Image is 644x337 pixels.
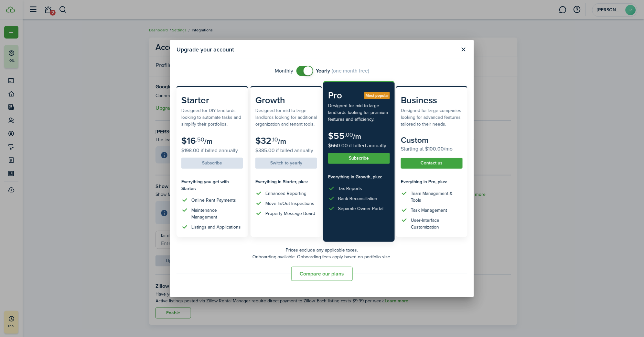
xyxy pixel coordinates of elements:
div: Online Rent Payments [191,197,236,204]
div: Enhanced Reporting [265,190,306,197]
subscription-pricing-card-description: Designed for mid-to-large landlords looking for additional organization and tenant tools. [255,107,317,128]
subscription-pricing-card-features-title: Everything in Pro, plus: [401,178,463,185]
p: Prices exclude any applicable taxes. Onboarding available. Onboarding fees apply based on portfol... [177,247,467,260]
subscription-pricing-card-price-period: /m [353,131,361,142]
subscription-pricing-card-features-title: Everything you get with Starter: [181,178,243,192]
subscription-pricing-card-price-annual: Starting at $100.00/mo [401,145,463,153]
div: Maintenance Management [191,207,243,220]
subscription-pricing-card-price-amount: $16 [181,134,196,147]
div: Tax Reports [338,185,362,192]
subscription-pricing-card-title: Starter [181,94,243,107]
button: Contact us [401,158,463,169]
span: Monthly [275,67,293,75]
subscription-pricing-card-description: Designed for mid-to-large landlords looking for premium features and efficiency. [328,102,390,123]
button: Subscribe [328,153,390,164]
span: Most popular [366,93,389,98]
subscription-pricing-card-price-annual: $385.00 if billed annually [255,147,317,154]
subscription-pricing-card-features-title: Everything in Growth, plus: [328,174,390,180]
div: Property Message Board [265,210,315,217]
subscription-pricing-card-price-cents: .00 [345,130,353,139]
subscription-pricing-card-price-annual: $660.00 if billed annually [328,142,390,150]
div: Listings and Applications [191,224,241,230]
subscription-pricing-card-title: Growth [255,94,317,107]
div: Task Management [411,207,447,214]
div: Team Management & Tools [411,190,463,204]
subscription-pricing-card-price-period: /m [278,136,286,147]
subscription-pricing-card-price-cents: .10 [272,135,278,144]
div: User-Interface Customization [411,217,463,230]
button: Close modal [458,44,469,55]
subscription-pricing-card-price-annual: $198.00 if billed annually [181,147,243,154]
subscription-pricing-card-price-cents: .50 [196,135,204,144]
subscription-pricing-card-title: Pro [328,89,390,102]
div: Move In/Out Inspections [265,200,314,207]
modal-title: Upgrade your account [177,43,456,56]
div: Bank Reconciliation [338,195,377,202]
subscription-pricing-card-description: Designed for large companies looking for advanced features tailored to their needs. [401,107,463,128]
subscription-pricing-card-title: Business [401,94,463,107]
subscription-pricing-card-price-period: /m [204,136,212,147]
div: Separate Owner Portal [338,205,383,212]
subscription-pricing-card-price-amount: $55 [328,129,345,142]
button: Compare our plans [291,267,353,281]
subscription-pricing-card-price-amount: Custom [401,134,429,146]
subscription-pricing-card-price-amount: $32 [255,134,272,147]
subscription-pricing-card-description: Designed for DIY landlords looking to automate tasks and simplify their portfolios. [181,107,243,128]
subscription-pricing-card-features-title: Everything in Starter, plus: [255,178,317,185]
